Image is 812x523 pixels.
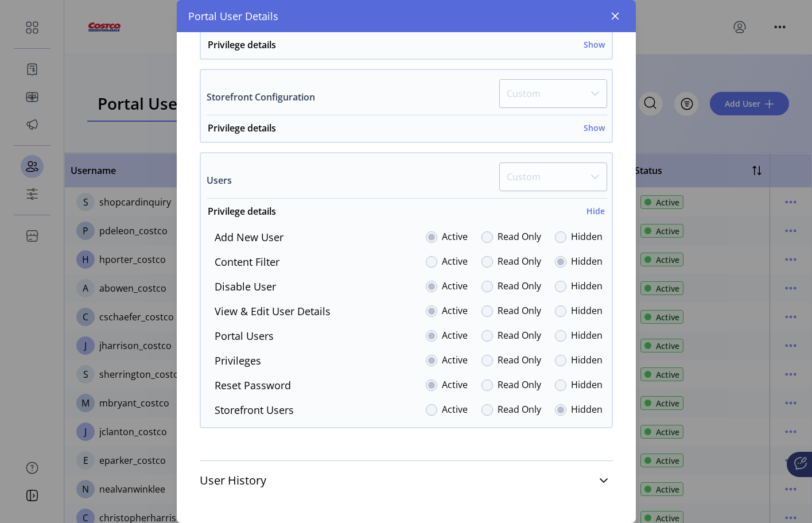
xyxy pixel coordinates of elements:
label: Read Only [498,328,541,344]
label: Hidden [571,378,603,393]
label: Active [442,230,468,245]
label: Active [442,378,468,393]
label: Read Only [498,353,541,369]
label: Storefront Configuration [207,90,315,104]
label: Read Only [498,304,541,319]
label: Portal Users [215,328,274,344]
label: Content Filter [215,254,279,270]
label: Hidden [571,402,603,418]
label: Hidden [571,328,603,344]
a: Privilege detailsHide [201,204,612,225]
a: Privilege detailsShow [201,121,612,142]
span: Portal User Details [188,9,278,24]
label: Hidden [571,353,603,369]
h6: Privilege details [208,204,276,218]
label: Reset Password [215,378,291,393]
label: Active [442,279,468,295]
label: Storefront Users [215,402,294,418]
label: View & Edit User Details [215,304,331,319]
h6: Hide [586,205,605,217]
label: Read Only [498,402,541,418]
h6: Privilege details [208,121,276,135]
label: Active [442,328,468,344]
label: Hidden [571,254,603,270]
label: Hidden [571,230,603,245]
h6: Show [584,122,605,134]
a: Privilege detailsShow [201,38,612,59]
label: Active [442,304,468,319]
label: Hidden [571,304,603,319]
a: User History [200,468,613,493]
label: Read Only [498,279,541,295]
label: Active [442,402,468,418]
label: Hidden [571,279,603,295]
div: Privilege detailsHide [201,230,612,418]
label: Add New User [215,230,283,245]
label: Read Only [498,254,541,270]
h6: Privilege details [208,38,276,52]
label: Disable User [215,279,276,295]
h6: Show [584,38,605,51]
label: Read Only [498,378,541,393]
label: Read Only [498,230,541,245]
span: User History [200,475,266,486]
label: Active [442,353,468,369]
label: Privileges [215,353,261,369]
label: Active [442,254,468,270]
label: Users [207,173,232,187]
